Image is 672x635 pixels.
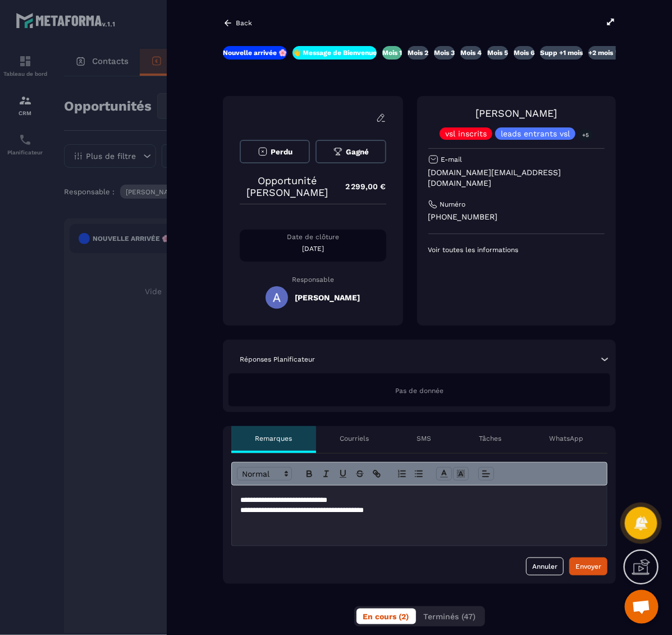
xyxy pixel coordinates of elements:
[395,387,444,395] span: Pas de donnée
[356,609,416,624] button: En cours (2)
[417,434,432,443] p: SMS
[240,175,335,198] p: Opportunité [PERSON_NAME]
[240,232,386,241] p: Date de clôture
[441,155,463,164] p: E-mail
[428,245,605,254] p: Voir toutes les informations
[424,612,476,621] span: Terminés (47)
[428,167,605,189] p: [DOMAIN_NAME][EMAIL_ADDRESS][DOMAIN_NAME]
[578,129,593,141] p: +5
[240,355,315,364] p: Réponses Planificateur
[340,434,369,443] p: Courriels
[363,612,409,621] span: En cours (2)
[346,148,369,156] span: Gagné
[476,107,557,119] a: [PERSON_NAME]
[479,434,502,443] p: Tâches
[335,176,386,198] p: 2 299,00 €
[240,140,310,163] button: Perdu
[295,293,360,302] h5: [PERSON_NAME]
[501,130,570,138] p: leads entrants vsl
[440,200,466,209] p: Numéro
[550,434,584,443] p: WhatsApp
[569,558,607,575] button: Envoyer
[255,434,292,443] p: Remarques
[625,590,659,624] a: Ouvrir le chat
[526,558,564,575] button: Annuler
[271,148,292,156] span: Perdu
[240,276,386,284] p: Responsable
[417,609,483,624] button: Terminés (47)
[240,244,386,253] p: [DATE]
[445,130,487,138] p: vsl inscrits
[428,212,605,222] p: [PHONE_NUMBER]
[575,561,601,572] div: Envoyer
[316,140,386,163] button: Gagné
